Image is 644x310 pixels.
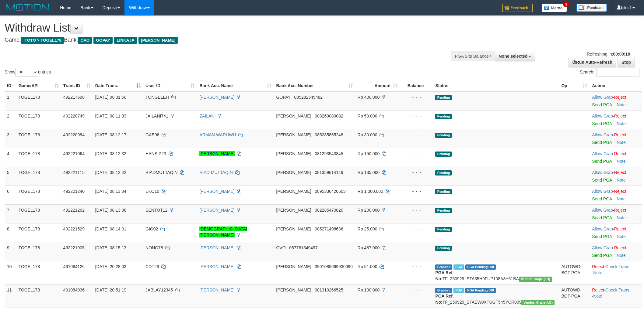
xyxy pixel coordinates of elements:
[276,227,311,231] span: [PERSON_NAME]
[617,196,626,201] a: Note
[592,227,613,231] a: Allow Grab
[402,207,430,213] div: - - -
[590,204,642,223] td: ·
[614,170,626,175] a: Reject
[358,132,377,137] span: Rp 30.000
[590,284,642,308] td: · ·
[569,57,616,67] a: Run Auto-Refresh
[199,245,234,250] a: [PERSON_NAME]
[5,148,16,167] td: 4
[617,121,626,126] a: Note
[593,294,602,298] a: Note
[559,284,590,308] td: AUTOWD-BOT-PGA
[95,170,126,175] span: [DATE] 08:12:42
[63,170,85,175] span: 492221115
[276,151,311,156] span: [PERSON_NAME]
[315,132,343,137] span: Copy 085285865248 to clipboard
[63,132,85,137] span: 492220984
[402,287,430,293] div: - - -
[613,52,630,56] strong: 00:00:10
[61,80,93,91] th: Trans ID: activate to sort column ascending
[435,270,453,281] b: PGA Ref. No:
[592,140,612,145] a: Send PGA
[590,223,642,242] td: ·
[618,57,635,67] a: Stop
[590,261,642,284] td: · ·
[114,37,137,44] span: LINKAJA
[358,208,380,213] span: Rp 200.000
[315,151,343,156] span: Copy 081293543845 to clipboard
[16,91,61,111] td: TOGEL178
[592,189,614,194] span: ·
[559,80,590,91] th: Op: activate to sort column ascending
[276,264,311,269] span: [PERSON_NAME]
[433,80,559,91] th: Status
[16,284,61,308] td: TOGEL178
[592,151,613,156] a: Allow Grab
[63,227,85,231] span: 492221529
[199,114,215,118] a: ZAILANI
[21,37,64,44] span: ITOTO > TOGEL178
[617,215,626,220] a: Note
[617,159,626,164] a: Note
[453,288,464,293] span: Marked by bilcs1
[435,170,452,175] span: Pending
[16,223,61,242] td: TOGEL178
[592,132,614,137] span: ·
[590,148,642,167] td: ·
[199,264,234,269] a: [PERSON_NAME]
[358,170,380,175] span: Rp 135.000
[435,114,452,119] span: Pending
[5,261,16,284] td: 10
[95,227,126,231] span: [DATE] 08:14:01
[63,288,85,292] span: 491084036
[63,245,85,250] span: 492221905
[5,80,16,91] th: ID
[315,208,343,213] span: Copy 082285470820 to clipboard
[465,264,496,270] span: PGA Pending
[614,245,626,250] a: Reject
[580,68,639,77] label: Search:
[617,253,626,258] a: Note
[93,37,113,44] span: GOPAY
[358,264,377,269] span: Rp 51.000
[294,95,323,100] span: Copy 085282545482 to clipboard
[63,208,85,213] span: 492221262
[590,242,642,261] td: ·
[95,288,126,292] span: [DATE] 20:51:19
[276,170,311,175] span: [PERSON_NAME]
[315,288,343,292] span: Copy 081310266525 to clipboard
[614,208,626,213] a: Reject
[358,245,380,250] span: Rp 487.000
[617,102,626,107] a: Note
[16,261,61,284] td: TOGEL178
[95,189,126,194] span: [DATE] 08:13:04
[145,208,167,213] span: SENTOT12
[435,189,452,194] span: Pending
[5,3,51,12] img: MOTION_logo.png
[315,227,343,231] span: Copy 085271498636 to clipboard
[315,189,345,194] span: Copy 0895336420503 to clipboard
[435,227,452,232] span: Pending
[435,246,452,251] span: Pending
[592,170,613,175] a: Allow Grab
[145,227,158,231] span: GIO02
[5,37,423,43] h4: Game: Bank:
[559,261,590,284] td: AUTOWD-BOT-PGA
[95,114,126,118] span: [DATE] 08:11:33
[592,196,612,201] a: Send PGA
[289,245,317,250] span: Copy 087781549497 to clipboard
[435,152,452,157] span: Pending
[592,215,612,220] a: Send PGA
[5,68,51,77] label: Show entries
[16,129,61,148] td: TOGEL178
[502,4,533,12] img: Feedback.jpg
[519,277,552,282] span: Vendor URL: https://dashboard.q2checkout.com/secure
[592,189,613,194] a: Allow Grab
[95,151,126,156] span: [DATE] 08:12:32
[63,151,85,156] span: 492221064
[451,51,495,61] div: PGA Site Balance /
[542,4,567,12] img: Button%20Memo.svg
[617,178,626,182] a: Note
[592,245,613,250] a: Allow Grab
